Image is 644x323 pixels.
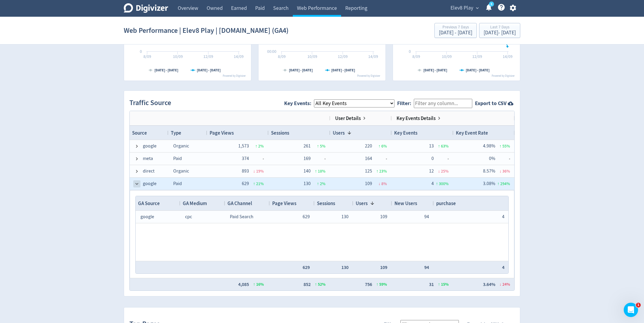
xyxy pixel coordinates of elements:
[210,130,234,136] span: Page Views
[223,74,246,78] text: Powered by Digivizer
[365,181,372,187] span: 109
[320,181,326,186] span: 2 %
[479,23,520,38] button: Last 7 Days[DATE]- [DATE]
[636,303,641,307] span: 1
[335,115,361,121] span: User Details
[173,156,182,161] span: Paid
[267,49,276,54] text: 00:00
[436,181,438,186] span: ↑
[315,168,317,174] span: ↑
[253,181,255,186] span: ↑
[242,156,249,161] span: 374
[357,74,380,78] text: Powered by Digivizer
[138,200,160,207] span: GA Source
[409,49,411,54] text: 0
[253,282,255,287] span: ↑
[439,181,449,186] span: 300 %
[230,214,253,220] span: Paid Search
[483,281,495,287] span: 3.64%
[381,181,387,186] span: 8 %
[185,214,192,220] span: cpc
[242,181,249,187] span: 629
[143,165,154,177] span: direct
[492,74,515,78] text: Powered by Digivizer
[143,140,157,152] span: google
[381,143,387,149] span: 6 %
[499,143,501,149] span: ↑
[304,168,311,174] span: 140
[341,214,349,220] span: 130
[258,143,264,149] span: 2 %
[271,130,289,136] span: Sessions
[317,200,335,207] span: Sessions
[483,143,495,149] span: 4.98%
[331,68,355,73] text: [DATE] - [DATE]
[499,282,501,287] span: ↓
[502,168,510,174] span: 36 %
[315,282,317,287] span: ↑
[256,168,264,174] span: 19 %
[143,178,157,190] span: google
[304,143,311,149] span: 261
[173,181,182,187] span: Paid
[442,54,452,59] text: 10/09
[438,168,440,174] span: ↓
[173,168,189,174] span: Organic
[289,68,313,73] text: [DATE] - [DATE]
[475,5,480,11] span: expand_more
[256,282,264,287] span: 16 %
[489,156,495,161] span: 0%
[431,181,434,187] span: 4
[303,264,310,270] span: 629
[317,181,319,186] span: ↑
[414,99,472,108] input: Filter any column...
[423,68,447,73] text: [DATE] - [DATE]
[436,200,456,207] span: purchase
[284,100,314,107] label: Key Events:
[484,25,516,30] div: Last 7 Days
[129,98,174,108] h2: Traffic Source
[448,3,480,13] button: Elev8 Play
[376,168,378,174] span: ↑
[397,100,414,107] label: Filter:
[431,156,434,161] span: 0
[499,168,501,174] span: ↓
[132,130,147,136] span: Source
[489,1,494,7] a: 5
[466,68,490,73] text: [DATE] - [DATE]
[341,264,349,270] span: 130
[456,130,488,136] span: Key Event Rate
[624,303,638,317] iframe: Intercom live chat
[441,282,449,287] span: 15 %
[491,2,492,6] text: 5
[304,181,311,187] span: 130
[434,153,449,164] span: -
[249,153,264,164] span: -
[234,54,244,59] text: 14/09
[311,153,326,164] span: -
[500,181,510,186] span: 294 %
[183,200,207,207] span: GA Medium
[255,143,257,149] span: ↑
[238,281,249,287] span: 4,085
[376,282,378,287] span: ↑
[365,143,372,149] span: 220
[333,130,345,136] span: Users
[502,264,504,270] span: 4
[256,181,264,186] span: 21 %
[472,54,482,59] text: 12/09
[379,282,387,287] span: 59 %
[154,68,178,73] text: [DATE] - [DATE]
[429,143,434,149] span: 13
[304,281,311,287] span: 852
[253,168,255,174] span: ↓
[238,143,249,149] span: 1,573
[320,143,326,149] span: 5 %
[394,130,417,136] span: Key Events
[304,156,311,161] span: 169
[272,200,296,207] span: Page Views
[380,214,387,220] span: 109
[242,168,249,174] span: 893
[503,54,513,59] text: 14/09
[502,282,510,287] span: 24 %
